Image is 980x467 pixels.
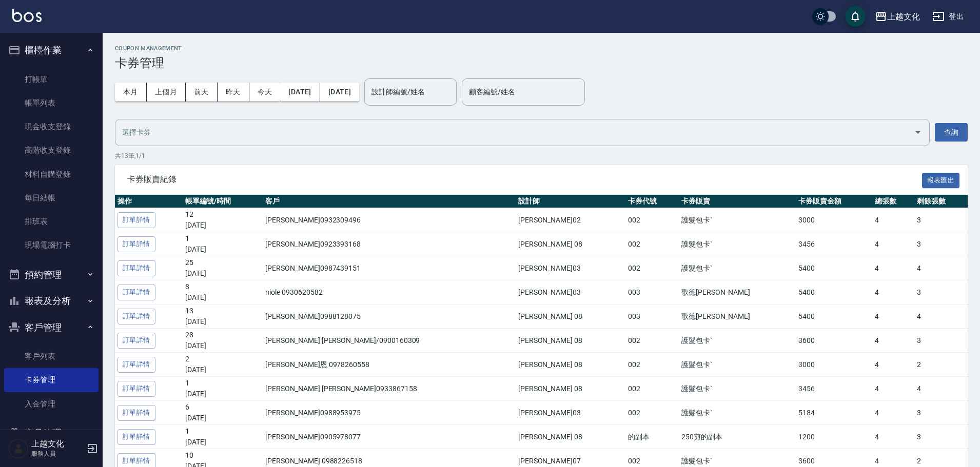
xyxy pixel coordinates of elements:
p: [DATE] [185,268,260,279]
button: 昨天 [218,83,249,101]
button: 查詢 [935,123,968,142]
td: 3 [914,401,968,425]
td: 2 [183,353,263,377]
td: 1 [183,232,263,256]
p: [DATE] [185,244,260,255]
td: [PERSON_NAME]0905978077 [263,425,515,449]
td: 12 [183,208,263,232]
td: 1200 [796,425,872,449]
p: [DATE] [185,389,260,399]
img: Person [8,438,29,459]
a: 卡券管理 [4,368,99,392]
td: [PERSON_NAME]0987439151 [263,256,515,280]
td: 4 [872,377,914,401]
th: 客戶 [263,195,515,208]
td: 4 [872,304,914,329]
p: [DATE] [185,220,260,231]
td: 3 [914,208,968,232]
th: 剩餘張數 [914,195,968,208]
a: 報表匯出 [922,175,960,185]
a: 排班表 [4,210,99,233]
td: 4 [872,401,914,425]
h2: Coupon Management [115,45,968,52]
td: [PERSON_NAME]0923393168 [263,232,515,256]
td: 002 [625,256,679,280]
button: 商品管理 [4,420,99,446]
img: Logo [12,9,42,22]
a: 每日結帳 [4,186,99,210]
div: 上越文化 [887,10,920,23]
td: 3 [914,232,968,256]
a: 訂單詳情 [117,309,155,324]
th: 帳單編號/時間 [183,195,263,208]
td: 4 [914,377,968,401]
a: 訂單詳情 [117,212,155,228]
td: [PERSON_NAME] 08 [516,353,625,377]
td: [PERSON_NAME] [PERSON_NAME]/0900160309 [263,329,515,353]
th: 卡券販賣金額 [796,195,872,208]
button: 報表及分析 [4,288,99,314]
td: 002 [625,377,679,401]
td: 4 [914,304,968,329]
td: [PERSON_NAME] 08 [516,329,625,353]
td: 4 [872,353,914,377]
td: 2 [914,353,968,377]
p: 共 13 筆, 1 / 1 [115,151,968,160]
td: [PERSON_NAME] 08 [516,304,625,329]
span: 卡券販賣紀錄 [127,174,922,185]
button: 登出 [928,7,968,26]
a: 訂單詳情 [117,405,155,421]
td: [PERSON_NAME]0932309496 [263,208,515,232]
a: 客戶列表 [4,344,99,368]
h5: 上越文化 [31,439,84,449]
td: 3456 [796,377,872,401]
td: 1 [183,425,263,449]
a: 入金管理 [4,392,99,416]
td: 4 [872,232,914,256]
td: [PERSON_NAME] 08 [516,232,625,256]
a: 高階收支登錄 [4,138,99,162]
td: 歌德[PERSON_NAME] [679,280,796,304]
p: [DATE] [185,316,260,327]
th: 操作 [115,195,183,208]
td: 3 [914,425,968,449]
th: 卡券代號 [625,195,679,208]
td: 003 [625,280,679,304]
td: 002 [625,329,679,353]
td: 的副本 [625,425,679,449]
button: [DATE] [320,83,359,101]
button: save [845,6,866,27]
td: 護髮包卡ˋ [679,401,796,425]
td: 3456 [796,232,872,256]
td: [PERSON_NAME] 08 [516,425,625,449]
td: 3 [914,280,968,304]
td: 5400 [796,304,872,329]
td: 25 [183,256,263,280]
th: 卡券販賣 [679,195,796,208]
button: 櫃檯作業 [4,37,99,64]
td: 002 [625,353,679,377]
button: 預約管理 [4,261,99,288]
td: 5400 [796,256,872,280]
button: Open [910,124,926,140]
a: 訂單詳情 [117,236,155,252]
td: 6 [183,401,263,425]
a: 訂單詳情 [117,357,155,373]
td: 3 [914,329,968,353]
td: 護髮包卡ˋ [679,377,796,401]
button: 報表匯出 [922,173,960,189]
td: 8 [183,280,263,304]
td: [PERSON_NAME]03 [516,256,625,280]
td: 3000 [796,353,872,377]
td: [PERSON_NAME]03 [516,280,625,304]
td: 4 [872,280,914,304]
td: niole 0930620582 [263,280,515,304]
a: 現金收支登錄 [4,115,99,138]
input: 選擇卡券 [120,124,910,141]
th: 總張數 [872,195,914,208]
td: 4 [872,208,914,232]
td: 1 [183,377,263,401]
td: 護髮包卡ˋ [679,329,796,353]
p: 服務人員 [31,449,84,458]
button: 本月 [115,83,147,101]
